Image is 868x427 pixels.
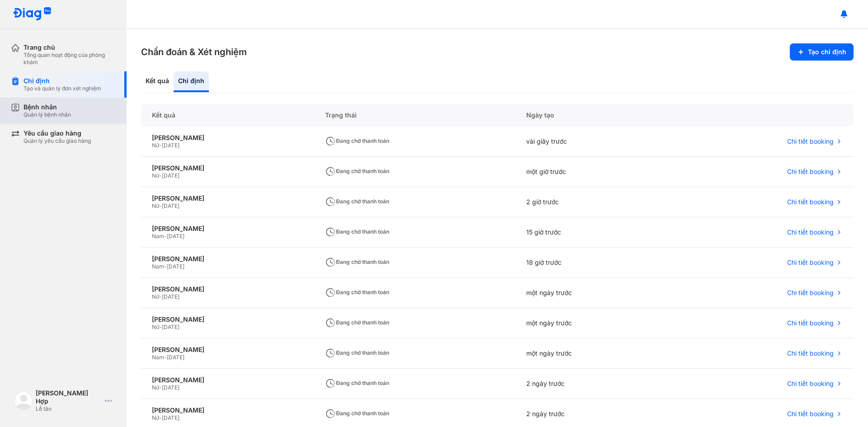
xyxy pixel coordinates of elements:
div: Trạng thái [314,104,515,127]
div: Yêu cầu giao hàng [24,129,91,137]
span: Nữ [152,293,159,300]
span: Nam [152,233,164,239]
span: Chi tiết booking [787,137,834,145]
span: Nam [152,354,164,361]
span: [DATE] [162,172,179,179]
div: [PERSON_NAME] [152,255,303,263]
div: vài giây trước [515,127,673,157]
span: Đang chờ thanh toán [325,380,389,386]
div: 15 giờ trước [515,217,673,248]
span: Đang chờ thanh toán [325,258,389,265]
div: Bệnh nhân [24,103,71,111]
div: Kết quả [141,104,314,127]
span: Chi tiết booking [787,289,834,297]
div: Tổng quan hoạt động của phòng khám [24,52,116,66]
span: - [164,263,167,270]
span: Nữ [152,142,159,149]
div: một ngày trước [515,278,673,308]
div: [PERSON_NAME] [152,134,303,142]
div: [PERSON_NAME] [152,346,303,354]
span: - [164,354,167,361]
span: Chi tiết booking [787,349,834,357]
div: [PERSON_NAME] [152,376,303,384]
div: [PERSON_NAME] [152,315,303,324]
div: một ngày trước [515,338,673,369]
div: 2 ngày trước [515,369,673,399]
span: Chi tiết booking [787,168,834,176]
span: Chi tiết booking [787,319,834,327]
div: Quản lý yêu cầu giao hàng [24,137,91,145]
span: [DATE] [167,233,184,239]
span: Nữ [152,414,159,421]
span: - [159,414,162,421]
span: - [159,384,162,391]
span: - [159,202,162,209]
div: Trang chủ [24,43,116,52]
img: logo [14,392,33,410]
span: - [164,233,167,239]
div: [PERSON_NAME] [152,225,303,233]
span: Đang chờ thanh toán [325,349,389,356]
div: [PERSON_NAME] [152,164,303,172]
div: 2 giờ trước [515,187,673,217]
button: Tạo chỉ định [790,43,854,61]
div: Chỉ định [174,71,209,92]
span: Chi tiết booking [787,410,834,418]
span: Nam [152,263,164,270]
span: Đang chờ thanh toán [325,198,389,205]
span: Đang chờ thanh toán [325,228,389,235]
span: Chi tiết booking [787,198,834,206]
span: - [159,172,162,179]
span: - [159,142,162,149]
div: Quản lý bệnh nhân [24,111,71,118]
div: Ngày tạo [515,104,673,127]
span: [DATE] [167,263,184,270]
div: Tạo và quản lý đơn xét nghiệm [24,85,101,92]
span: [DATE] [162,324,179,330]
div: Lễ tân [36,405,101,413]
span: [DATE] [162,293,179,300]
span: Đang chờ thanh toán [325,137,389,144]
div: [PERSON_NAME] [152,194,303,202]
span: [DATE] [162,414,179,421]
div: một giờ trước [515,157,673,187]
span: [DATE] [162,384,179,391]
span: Nữ [152,202,159,209]
span: Đang chờ thanh toán [325,410,389,417]
div: 18 giờ trước [515,248,673,278]
span: Chi tiết booking [787,380,834,388]
div: [PERSON_NAME] [152,406,303,414]
span: Đang chờ thanh toán [325,168,389,174]
span: Đang chờ thanh toán [325,289,389,296]
img: logo [13,7,52,21]
span: [DATE] [162,142,179,149]
h3: Chẩn đoán & Xét nghiệm [141,46,247,58]
span: - [159,293,162,300]
span: Chi tiết booking [787,258,834,267]
div: [PERSON_NAME] Hợp [36,389,101,405]
span: Nữ [152,172,159,179]
span: Nữ [152,384,159,391]
span: Chi tiết booking [787,228,834,236]
div: [PERSON_NAME] [152,285,303,293]
span: Đang chờ thanh toán [325,319,389,326]
span: [DATE] [167,354,184,361]
span: Nữ [152,324,159,330]
div: Kết quả [141,71,174,92]
div: một ngày trước [515,308,673,338]
span: [DATE] [162,202,179,209]
div: Chỉ định [24,77,101,85]
span: - [159,324,162,330]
